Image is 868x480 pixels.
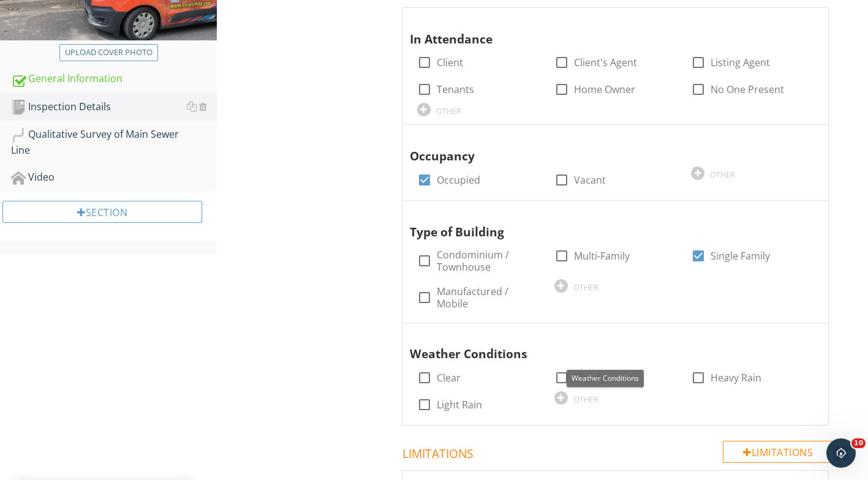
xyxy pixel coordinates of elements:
label: Client [437,56,463,69]
div: Inspection Details [11,99,217,115]
div: Qualitative Survey of Main Sewer Line [11,127,217,157]
div: OTHER [710,170,735,179]
label: Condominium / Townhouse [437,249,540,273]
label: No One Present [711,83,784,96]
div: OTHER [573,282,598,292]
span: Weather Conditions [572,373,639,383]
div: Weather Conditions [410,328,801,364]
div: OTHER [436,106,461,116]
span: 10 [851,438,866,448]
label: Vacant [574,174,606,186]
div: In Attendance [410,13,801,48]
div: Limitations [723,441,833,463]
label: Occupied [437,174,480,186]
label: Clear [437,372,461,384]
button: Upload cover photo [59,44,158,61]
div: Occupancy [410,130,801,165]
label: Home Owner [574,83,635,96]
label: Light Rain [437,399,482,411]
label: Manufactured / Mobile [437,285,540,310]
div: OTHER [573,394,598,404]
label: Single Family [711,250,770,262]
iframe: Intercom live chat [826,438,856,468]
div: Type of Building [410,206,801,241]
div: General Information [11,71,217,87]
h4: Limitations [402,441,833,462]
label: Heavy Rain [711,372,761,384]
label: Multi-Family [574,250,630,262]
div: Upload cover photo [65,47,153,59]
div: Video [11,170,217,186]
label: Listing Agent [711,56,770,69]
div: Section [2,201,202,223]
label: Client's Agent [574,56,637,69]
label: Tenants [437,83,474,96]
